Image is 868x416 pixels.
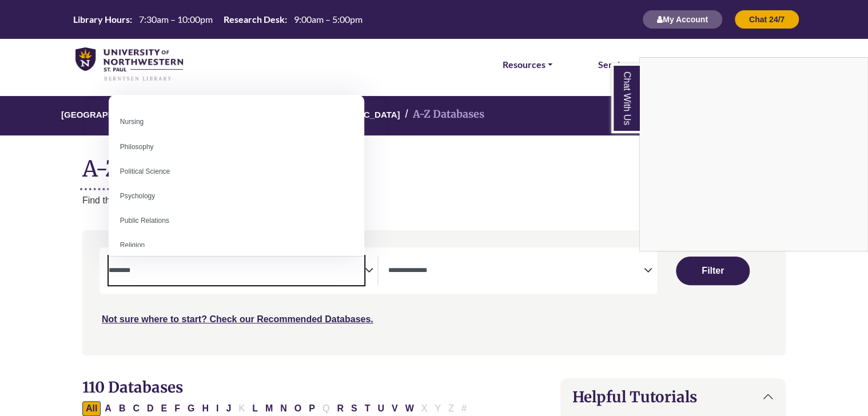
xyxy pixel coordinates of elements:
li: Public Relations [109,209,364,233]
li: Philosophy [109,135,364,159]
iframe: Chat Widget [640,58,867,251]
li: Nursing [109,110,364,134]
li: Religion [109,233,364,258]
li: Political Science [109,159,364,184]
div: Chat With Us [639,57,868,251]
li: Psychology [109,184,364,209]
a: Chat With Us [611,63,640,133]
